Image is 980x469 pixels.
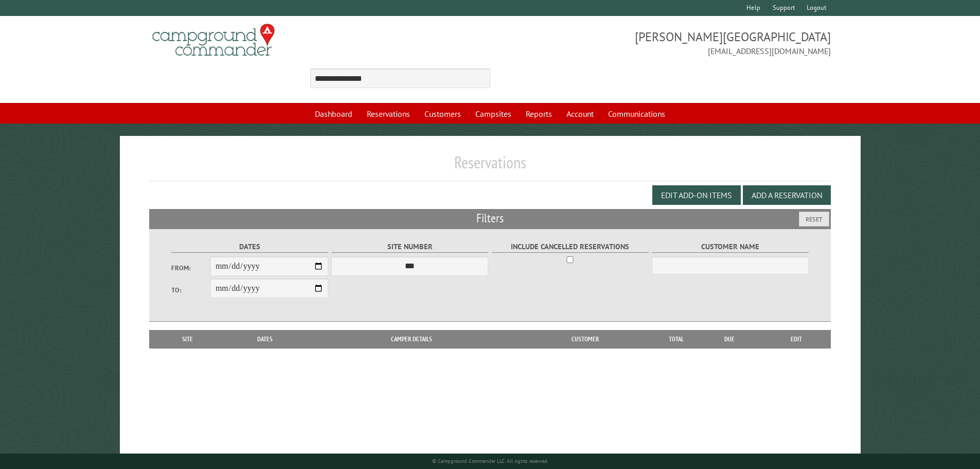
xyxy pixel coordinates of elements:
th: Due [697,330,762,349]
th: Customer [514,330,656,349]
a: Account [560,104,600,124]
th: Site [154,330,221,349]
label: Include Cancelled Reservations [492,241,649,253]
a: Customers [418,104,467,124]
label: From: [171,263,210,273]
a: Reservations [361,104,416,124]
label: Customer Name [652,241,809,253]
small: © Campground Commander LLC. All rights reserved. [432,458,548,464]
label: Site Number [331,241,488,253]
h1: Reservations [149,152,831,181]
span: [PERSON_NAME][GEOGRAPHIC_DATA] [EMAIL_ADDRESS][DOMAIN_NAME] [490,28,831,57]
th: Camper Details [309,330,514,349]
th: Edit [762,330,831,349]
button: Edit Add-on Items [652,185,741,205]
th: Total [656,330,697,349]
label: To: [171,285,210,295]
th: Dates [221,330,309,349]
a: Communications [602,104,671,124]
button: Add a Reservation [743,185,831,205]
a: Reports [520,104,558,124]
button: Reset [799,212,829,227]
label: Dates [171,241,328,253]
a: Campsites [469,104,518,124]
a: Dashboard [309,104,359,124]
h2: Filters [149,209,831,229]
img: Campground Commander [149,20,278,60]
